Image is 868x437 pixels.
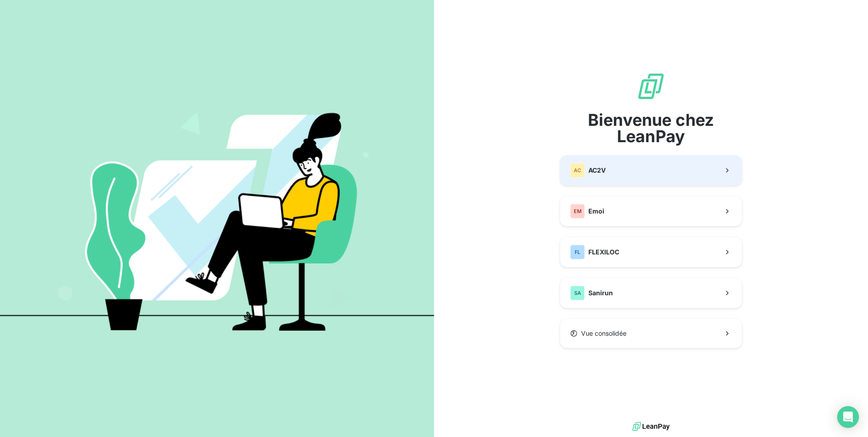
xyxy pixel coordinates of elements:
img: logo [632,420,670,433]
span: Sanirun [588,288,613,298]
div: Open Intercom Messenger [837,406,859,428]
span: AC2V [588,166,606,175]
button: FLFLEXILOC [560,237,742,267]
button: ACAC2V [560,155,742,185]
button: Vue consolidée [560,319,742,348]
span: FLEXILOC [588,248,619,257]
span: Vue consolidée [581,329,626,338]
span: Emoi [588,207,604,216]
div: AC [570,163,585,178]
span: Bienvenue chez LeanPay [560,112,742,144]
button: EMEmoi [560,196,742,226]
div: FL [570,245,585,259]
div: EM [570,204,585,218]
img: logo sigle [636,72,666,101]
div: SA [570,286,585,300]
button: SASanirun [560,278,742,308]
